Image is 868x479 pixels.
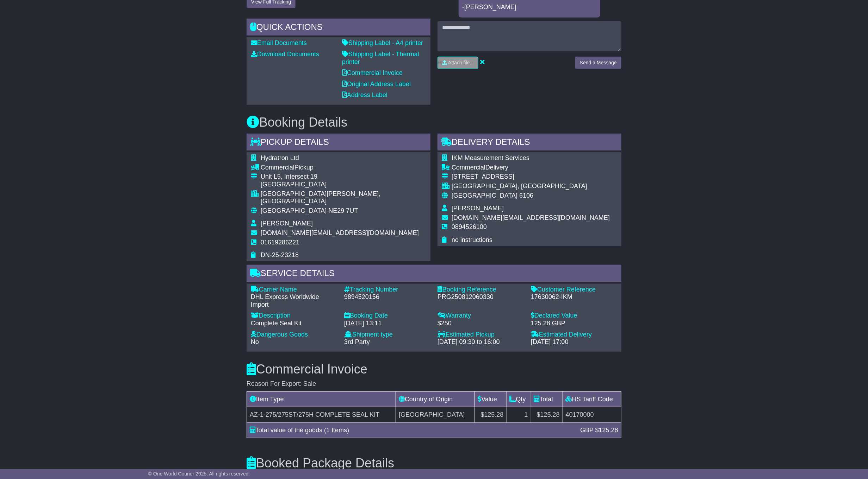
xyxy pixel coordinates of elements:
td: Qty [507,391,531,407]
div: PRG250812060330 [438,293,524,301]
a: Shipping Label - Thermal printer [342,51,419,65]
a: Commercial Invoice [342,69,403,76]
span: [GEOGRAPHIC_DATA] [261,207,327,214]
div: [DATE] 09:30 to 16:00 [438,338,524,346]
td: 40170000 [563,407,621,422]
div: Unit L5, Intersect 19 [261,173,426,181]
div: Declared Value [531,312,617,320]
span: Commercial [452,164,485,171]
div: Estimated Delivery [531,331,617,339]
button: Send a Message [575,57,621,69]
p: -[PERSON_NAME] [462,4,597,11]
div: [DATE] 17:00 [531,338,617,346]
span: 3rd Party [344,338,370,345]
td: AZ-1-275/275ST/275H COMPLETE SEAL KIT [247,407,396,422]
td: Country of Origin [396,391,475,407]
h3: Booked Package Details [247,456,621,470]
div: 17630062-IKM [531,293,617,301]
td: HS Tariff Code [563,391,621,407]
div: DHL Express Worldwide Import [251,293,337,308]
span: [GEOGRAPHIC_DATA] [452,192,517,199]
div: Delivery Details [438,134,621,153]
div: [GEOGRAPHIC_DATA] [261,181,426,189]
h3: Booking Details [247,115,621,129]
div: Warranty [438,312,524,320]
td: $125.28 [531,407,563,422]
td: [GEOGRAPHIC_DATA] [396,407,475,422]
div: Carrier Name [251,286,337,294]
td: 1 [507,407,531,422]
h3: Commercial Invoice [247,362,621,376]
span: IKM Measurement Services [452,154,529,161]
div: [GEOGRAPHIC_DATA][PERSON_NAME], [GEOGRAPHIC_DATA] [261,190,426,205]
a: Email Documents [251,39,307,46]
span: [DOMAIN_NAME][EMAIL_ADDRESS][DOMAIN_NAME] [261,229,419,236]
td: Total [531,391,563,407]
a: Shipping Label - A4 printer [342,39,423,46]
div: Total value of the goods (1 Items) [246,426,577,435]
span: [PERSON_NAME] [261,220,313,227]
span: Hydratron Ltd [261,154,299,161]
a: Download Documents [251,51,319,58]
span: 6106 [519,192,533,199]
span: 0894526100 [452,223,487,230]
div: Booking Reference [438,286,524,294]
td: $125.28 [475,407,507,422]
div: Customer Reference [531,286,617,294]
span: © One World Courier 2025. All rights reserved. [148,471,250,477]
td: Item Type [247,391,396,407]
div: Tracking Number [344,286,430,294]
div: [GEOGRAPHIC_DATA], [GEOGRAPHIC_DATA] [452,183,610,190]
div: $250 [438,320,524,327]
div: Dangerous Goods [251,331,337,339]
span: Commercial [261,164,294,171]
div: 9894520156 [344,293,430,301]
a: Original Address Label [342,81,411,88]
div: Complete Seal Kit [251,320,337,327]
div: Delivery [452,164,610,172]
span: [DOMAIN_NAME][EMAIL_ADDRESS][DOMAIN_NAME] [452,214,610,221]
div: Shipment type [344,331,430,339]
span: no instructions [452,236,492,243]
div: Pickup Details [247,134,430,153]
div: Reason For Export: Sale [247,380,621,388]
div: Pickup [261,164,426,172]
span: No [251,338,259,345]
span: NE29 7UT [328,207,358,214]
div: Description [251,312,337,320]
div: 125.28 GBP [531,320,617,327]
div: [STREET_ADDRESS] [452,173,610,181]
td: Value [475,391,507,407]
a: Address Label [342,91,387,98]
div: Estimated Pickup [438,331,524,339]
div: Booking Date [344,312,430,320]
div: Quick Actions [247,19,430,38]
div: [DATE] 13:11 [344,320,430,327]
span: DN-25-23218 [261,251,299,258]
span: 01619286221 [261,239,299,246]
div: Service Details [247,265,621,284]
div: GBP $125.28 [577,426,622,435]
span: [PERSON_NAME] [452,205,504,212]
